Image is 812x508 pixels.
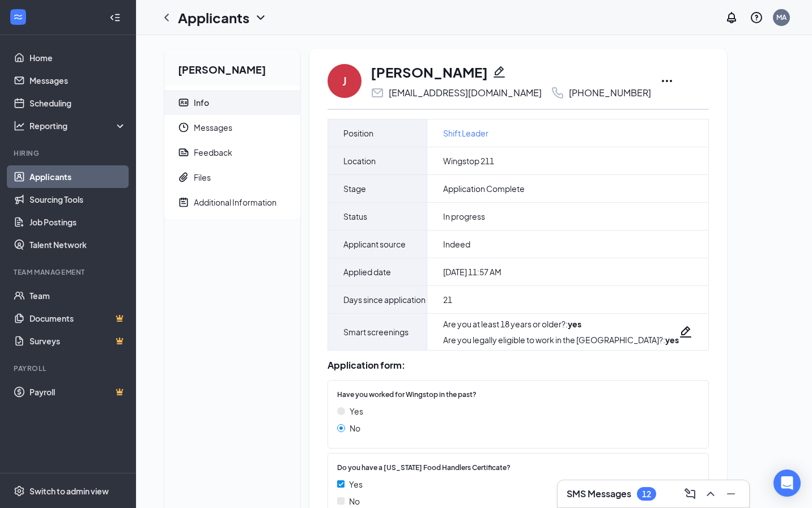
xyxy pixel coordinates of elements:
div: Additional Information [194,197,277,208]
svg: Collapse [109,12,121,23]
a: ContactCardInfo [164,90,300,115]
a: DocumentsCrown [29,307,126,330]
h2: [PERSON_NAME] [164,49,300,86]
a: ClockMessages [164,115,300,140]
div: Switch to admin view [29,485,109,497]
div: Payroll [14,364,124,373]
svg: Phone [551,86,564,100]
a: PayrollCrown [29,381,126,403]
span: Position [343,126,373,140]
svg: Report [178,147,189,158]
svg: Clock [178,122,189,133]
div: Reporting [29,120,127,131]
span: Wingstop 211 [443,155,494,167]
span: [DATE] 11:57 AM [443,266,501,278]
span: Indeed [443,238,470,250]
svg: Minimize [724,487,738,501]
span: Application Complete [443,183,525,194]
span: Smart screenings [343,325,409,339]
svg: ChevronUp [704,487,717,501]
svg: ChevronLeft [160,11,173,24]
span: Applicant source [343,237,406,251]
div: Are you legally eligible to work in the [GEOGRAPHIC_DATA]? : [443,334,679,345]
svg: Email [371,86,384,100]
a: Talent Network [29,233,126,256]
svg: Analysis [14,120,25,131]
span: Messages [194,115,291,140]
a: Sourcing Tools [29,188,126,211]
span: Location [343,154,376,168]
button: ChevronUp [702,485,720,503]
a: ReportFeedback [164,140,300,165]
div: [PHONE_NUMBER] [569,87,651,99]
svg: Paperclip [178,172,189,183]
a: Job Postings [29,211,126,233]
span: Have you worked for Wingstop in the past? [337,390,477,400]
svg: Pencil [679,325,692,339]
strong: yes [665,335,679,345]
a: Applicants [29,165,126,188]
div: Info [194,97,209,108]
span: Status [343,210,367,223]
a: Home [29,46,126,69]
a: Scheduling [29,92,126,114]
div: J [342,73,347,89]
span: Days since application [343,293,426,306]
svg: NoteActive [178,197,189,208]
strong: yes [568,319,581,329]
span: Yes [350,405,363,417]
div: 12 [642,489,651,499]
h1: Applicants [178,8,249,27]
button: ComposeMessage [681,485,699,503]
svg: Settings [14,485,25,497]
a: Team [29,284,126,307]
div: Files [194,172,211,183]
span: Applied date [343,265,391,279]
a: NoteActiveAdditional Information [164,190,300,215]
svg: Notifications [725,11,738,24]
svg: ComposeMessage [683,487,697,501]
h3: SMS Messages [567,488,631,500]
svg: ContactCard [178,97,189,108]
div: Team Management [14,267,124,277]
div: Hiring [14,148,124,158]
div: Are you at least 18 years or older? : [443,318,679,330]
span: Stage [343,182,366,195]
div: MA [776,12,787,22]
a: SurveysCrown [29,330,126,352]
button: Minimize [722,485,740,503]
span: 21 [443,294,452,305]
svg: WorkstreamLogo [12,11,24,23]
span: In progress [443,211,485,222]
svg: Ellipses [660,74,674,88]
a: Messages [29,69,126,92]
svg: Pencil [492,65,506,79]
div: Feedback [194,147,232,158]
svg: QuestionInfo [750,11,763,24]
span: No [350,422,360,434]
span: Do you have a [US_STATE] Food Handlers Certificate? [337,463,511,473]
span: No [349,495,360,507]
h1: [PERSON_NAME] [371,62,488,82]
div: [EMAIL_ADDRESS][DOMAIN_NAME] [389,87,542,99]
svg: ChevronDown [254,11,267,24]
div: Open Intercom Messenger [773,469,801,497]
a: PaperclipFiles [164,165,300,190]
span: Yes [349,478,363,490]
a: Shift Leader [443,127,488,139]
div: Application form: [328,360,709,371]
